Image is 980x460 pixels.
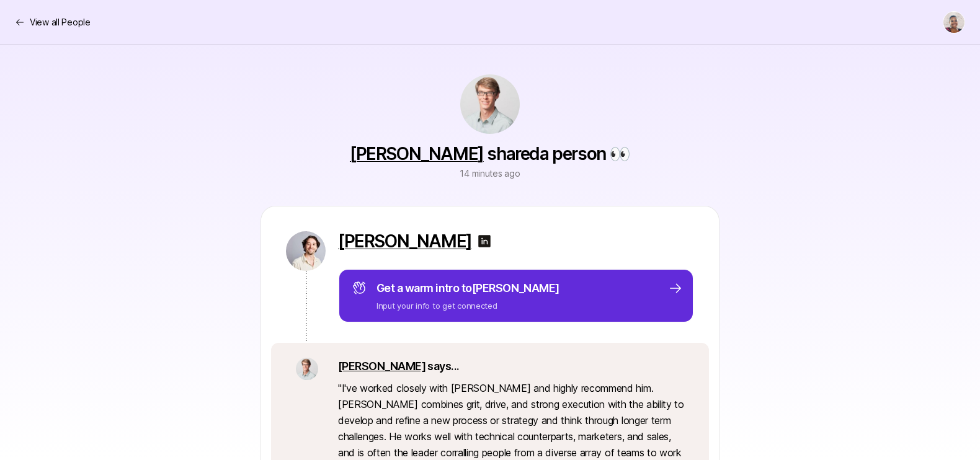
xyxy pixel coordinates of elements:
[376,280,559,297] p: Get a warm intro
[338,358,684,375] p: says...
[350,143,484,164] a: [PERSON_NAME]
[350,144,630,164] p: shared a person 👀
[338,360,425,373] a: [PERSON_NAME]
[286,231,326,271] img: eaf400a9_754c_4e56_acc7_78e7ec397112.jpg
[477,234,492,249] img: linkedin-logo
[376,299,559,312] p: Input your info to get connected
[460,166,520,181] p: 14 minutes ago
[943,11,965,33] button: Janelle Bradley
[943,12,964,33] img: Janelle Bradley
[460,74,520,134] img: a24d8b60_38b7_44bc_9459_9cd861be1c31.jfif
[296,358,318,380] img: a24d8b60_38b7_44bc_9459_9cd861be1c31.jfif
[338,231,472,251] a: [PERSON_NAME]
[30,15,91,30] p: View all People
[461,281,559,294] span: to [PERSON_NAME]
